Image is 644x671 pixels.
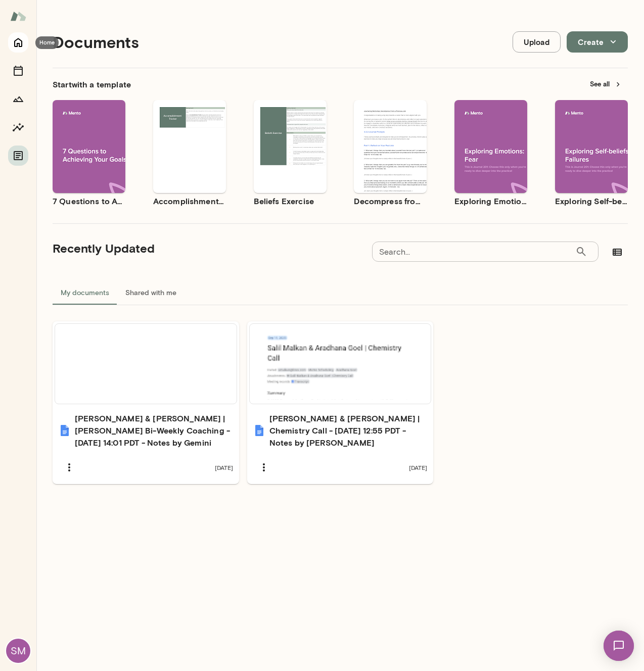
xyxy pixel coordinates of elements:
[6,639,30,663] div: SM
[253,424,265,437] img: Salil Malkan & Aradhana Goel | Chemistry Call - 2025/09/11 12:55 PDT - Notes by Gemini
[35,36,59,49] div: Home
[53,78,131,90] h6: Start with a template
[59,424,71,437] img: Salil Malkan & Aradhana Goel | Mento Bi-Weekly Coaching - 2025/09/26 14:01 PDT - Notes by Gemini
[254,195,327,207] h6: Beliefs Exercise
[215,463,233,471] span: [DATE]
[53,240,155,256] h5: Recently Updated
[8,32,28,53] button: Home
[8,117,28,137] button: Insights
[409,463,427,471] span: [DATE]
[354,195,427,207] h6: Decompress from a Job
[8,89,28,109] button: Growth Plan
[153,195,226,207] h6: Accomplishment Tracker
[53,195,125,207] h6: 7 Questions to Achieving Your Goals
[53,32,139,52] h4: Documents
[454,195,527,207] h6: Exploring Emotions: Fear
[567,31,628,53] button: Create
[513,31,561,53] button: Upload
[584,76,628,92] button: See all
[75,412,233,449] h6: [PERSON_NAME] & [PERSON_NAME] | [PERSON_NAME] Bi-Weekly Coaching - [DATE] 14:01 PDT - Notes by Ge...
[555,195,628,207] h6: Exploring Self-beliefs: Failures
[117,280,185,305] button: Shared with me
[8,146,28,166] button: Documents
[8,61,28,81] button: Sessions
[53,280,628,305] div: documents tabs
[269,412,428,449] h6: [PERSON_NAME] & [PERSON_NAME] | Chemistry Call - [DATE] 12:55 PDT - Notes by [PERSON_NAME]
[53,280,117,305] button: My documents
[10,7,26,26] img: Mento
